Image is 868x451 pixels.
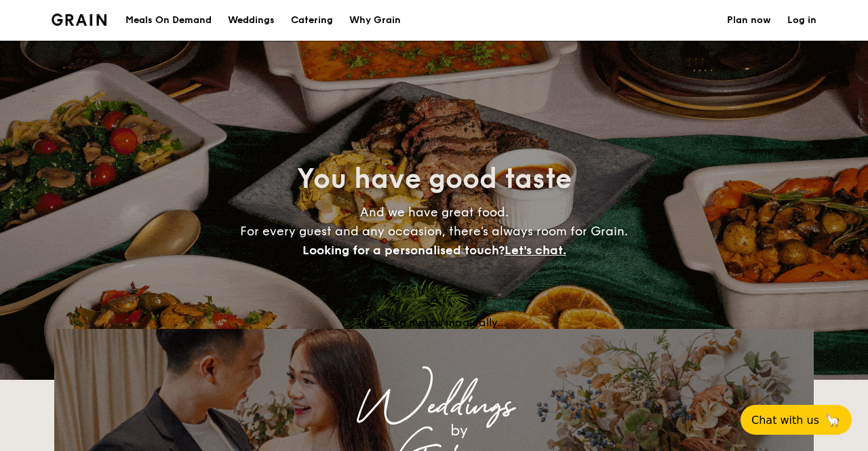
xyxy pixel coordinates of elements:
div: Weddings [174,394,694,418]
span: 🦙 [825,412,841,428]
div: Loading menus magically... [54,316,814,329]
span: Let's chat. [505,243,566,258]
img: Grain [52,14,106,26]
span: Chat with us [751,414,819,427]
div: by [224,418,694,443]
a: Logotype [52,14,106,26]
button: Chat with us🦙 [741,405,852,435]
